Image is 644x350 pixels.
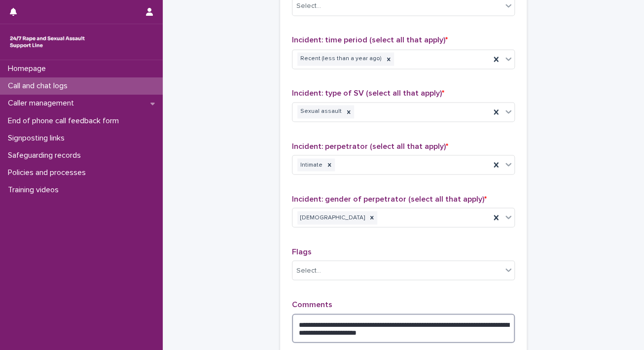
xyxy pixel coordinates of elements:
[4,99,82,108] p: Caller management
[4,134,72,143] p: Signposting links
[292,195,487,203] span: Incident: gender of perpetrator (select all that apply)
[8,32,87,52] img: rhQMoQhaT3yELyF149Cw
[4,116,127,126] p: End of phone call feedback form
[4,81,75,91] p: Call and chat logs
[296,1,321,11] div: Select...
[292,89,444,97] span: Incident: type of SV (select all that apply)
[297,211,366,224] div: [DEMOGRAPHIC_DATA]
[297,158,324,172] div: Intimate
[292,36,448,44] span: Incident: time period (select all that apply)
[4,168,94,177] p: Policies and processes
[292,247,312,255] span: Flags
[4,185,67,195] p: Training videos
[4,151,89,160] p: Safeguarding records
[297,105,343,118] div: Sexual assault
[4,64,54,73] p: Homepage
[292,142,448,150] span: Incident: perpetrator (select all that apply)
[297,52,383,66] div: Recent (less than a year ago)
[292,300,332,308] span: Comments
[296,265,321,276] div: Select...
